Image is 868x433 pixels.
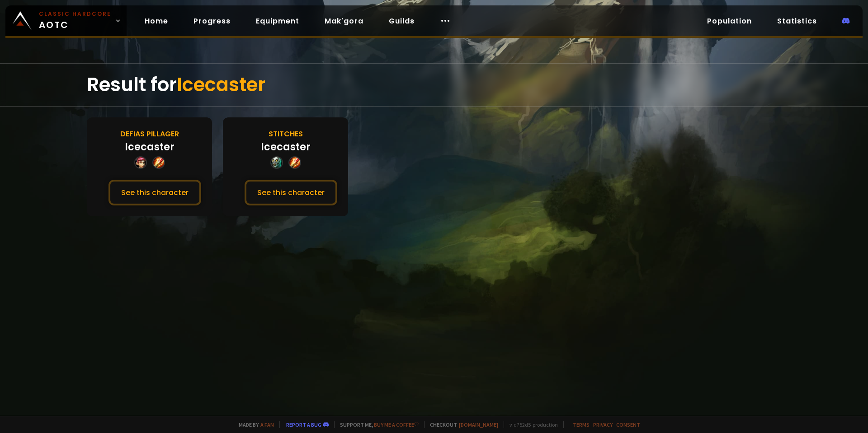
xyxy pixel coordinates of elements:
div: Defias Pillager [120,128,179,140]
a: Population [700,12,759,30]
a: Home [137,12,175,30]
button: See this character [108,180,201,205]
button: See this character [245,180,337,205]
div: Icecaster [125,140,175,154]
span: Made by [233,421,274,428]
a: Guilds [382,12,422,30]
span: v. d752d5 - production [504,421,558,428]
a: a fan [260,421,274,428]
a: [DOMAIN_NAME] [459,421,498,428]
a: Equipment [249,12,307,30]
a: Privacy [593,421,613,428]
div: Result for [87,64,781,106]
a: Classic HardcoreAOTC [5,5,127,36]
span: AOTC [39,10,111,32]
div: Stitches [269,128,303,140]
a: Report a bug [286,421,321,428]
a: Consent [616,421,640,428]
span: Checkout [424,421,498,428]
span: Icecaster [177,71,265,98]
a: Mak'gora [317,12,371,30]
div: Icecaster [261,140,311,154]
a: Terms [573,421,590,428]
span: Support me, [334,421,419,428]
a: Statistics [770,12,824,30]
a: Progress [186,12,238,30]
small: Classic Hardcore [39,10,111,18]
a: Buy me a coffee [374,421,419,428]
